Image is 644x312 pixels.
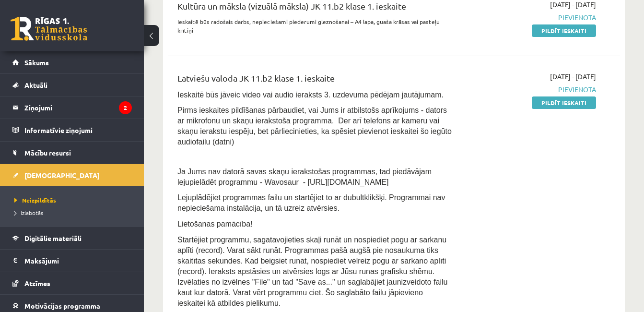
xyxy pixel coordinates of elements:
legend: Informatīvie ziņojumi [24,119,132,141]
a: Informatīvie ziņojumi [12,119,132,141]
a: Digitālie materiāli [12,227,132,249]
span: Ieskaitē būs jāveic video vai audio ieraksts 3. uzdevuma pēdējam jautājumam. [177,91,444,99]
a: Rīgas 1. Tālmācības vidusskola [11,17,87,41]
a: Mācību resursi [12,142,132,164]
span: [DATE] - [DATE] [550,72,596,82]
i: 2 [119,101,132,114]
div: Latviešu valoda JK 11.b2 klase 1. ieskaite [177,72,452,89]
legend: Ziņojumi [24,96,132,119]
span: Ja Jums nav datorā savas skaņu ierakstošas programmas, tad piedāvājam lejupielādēt programmu - Wa... [177,168,432,186]
p: Ieskaitē būs radošais darbs, nepieciešami piederumi gleznošanai – A4 lapa, guaša krāsas vai paste... [177,17,452,35]
span: Neizpildītās [14,196,56,204]
span: Digitālie materiāli [24,234,82,242]
span: Lejuplādējiet programmas failu un startējiet to ar dubultklikšķi. Programmai nav nepieciešama ins... [177,193,445,212]
span: Mācību resursi [24,148,71,157]
span: Lietošanas pamācība! [177,220,253,228]
span: Atzīmes [24,279,50,288]
span: Startējiet programmu, sagatavojieties skaļi runāt un nospiediet pogu ar sarkanu aplīti (record). ... [177,236,447,307]
span: Izlabotās [14,209,43,216]
a: Pildīt ieskaiti [532,24,596,37]
a: Izlabotās [14,208,134,217]
a: [DEMOGRAPHIC_DATA] [12,164,132,186]
span: Pievienota [466,84,596,95]
legend: Maksājumi [24,250,132,272]
a: Neizpildītās [14,196,134,204]
span: Sākums [24,58,49,67]
a: Sākums [12,51,132,73]
span: [DEMOGRAPHIC_DATA] [24,171,100,180]
a: Ziņojumi2 [12,96,132,119]
a: Pildīt ieskaiti [532,96,596,109]
span: Pievienota [466,12,596,23]
a: Aktuāli [12,74,132,96]
a: Atzīmes [12,272,132,294]
span: Aktuāli [24,81,47,89]
a: Maksājumi [12,250,132,272]
span: Motivācijas programma [24,301,100,310]
span: Pirms ieskaites pildīšanas pārbaudiet, vai Jums ir atbilstošs aprīkojums - dators ar mikrofonu un... [177,106,452,146]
